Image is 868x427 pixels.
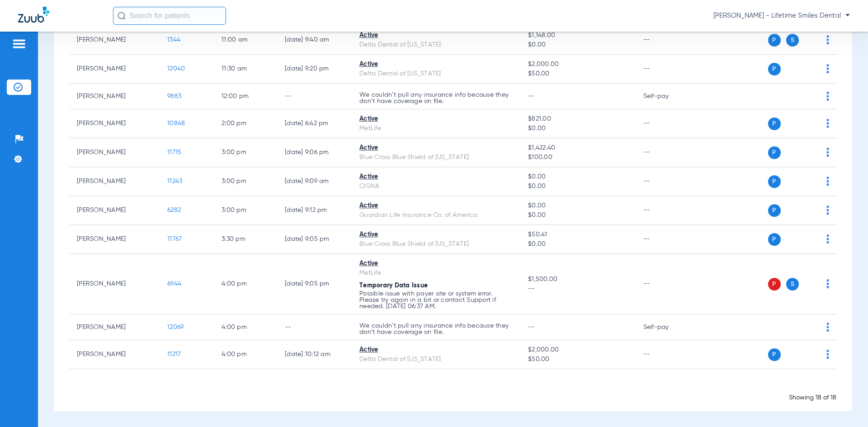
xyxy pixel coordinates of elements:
img: hamburger-icon [12,38,26,49]
img: group-dot-blue.svg [826,279,829,288]
span: $0.00 [528,172,628,182]
span: $1,148.00 [528,31,628,40]
span: $0.00 [528,40,628,50]
span: P [768,278,781,291]
td: -- [636,340,697,369]
span: 9883 [167,93,181,99]
img: group-dot-blue.svg [826,119,829,128]
span: 6944 [167,281,181,287]
span: 11767 [167,236,182,242]
span: $0.00 [528,201,628,211]
div: Active [359,345,514,355]
span: $50.00 [528,355,628,364]
span: P [768,233,781,246]
span: $50.41 [528,230,628,239]
span: 12069 [167,324,184,330]
div: Active [359,31,514,40]
td: -- [636,55,697,84]
div: Active [359,60,514,69]
td: -- [636,167,697,196]
td: 4:00 PM [214,254,278,314]
td: Self-pay [636,84,697,109]
span: $0.00 [528,182,628,191]
p: We couldn’t pull any insurance info because they don’t have coverage on file. [359,323,514,335]
td: [PERSON_NAME] [70,109,160,138]
td: 3:00 PM [214,196,278,225]
td: 4:00 PM [214,340,278,369]
td: -- [636,138,697,167]
span: P [768,146,781,159]
td: 3:30 PM [214,225,278,254]
td: 12:00 PM [214,84,278,109]
span: 10848 [167,120,185,127]
td: [DATE] 9:09 AM [278,167,352,196]
img: group-dot-blue.svg [826,235,829,244]
td: 11:00 AM [214,26,278,55]
td: [PERSON_NAME] [70,167,160,196]
span: P [768,175,781,188]
span: 11715 [167,149,181,155]
span: [PERSON_NAME] - Lifetime Smiles Dental [713,11,850,20]
div: MetLife [359,268,514,278]
img: group-dot-blue.svg [826,206,829,215]
img: group-dot-blue.svg [826,64,829,73]
div: Active [359,114,514,124]
span: $0.00 [528,124,628,133]
span: $2,000.00 [528,345,628,355]
img: group-dot-blue.svg [826,92,829,101]
td: [PERSON_NAME] [70,138,160,167]
td: [DATE] 6:42 PM [278,109,352,138]
td: [DATE] 10:12 AM [278,340,352,369]
td: [DATE] 9:06 PM [278,138,352,167]
span: S [786,34,799,47]
td: [PERSON_NAME] [70,84,160,109]
span: P [768,34,781,47]
span: P [768,117,781,130]
span: 11243 [167,178,182,184]
td: [PERSON_NAME] [70,225,160,254]
td: [PERSON_NAME] [70,196,160,225]
span: 12040 [167,66,185,72]
td: 11:30 AM [214,55,278,84]
div: Active [359,143,514,153]
div: Active [359,201,514,211]
span: $2,000.00 [528,60,628,69]
div: MetLife [359,124,514,133]
img: group-dot-blue.svg [826,350,829,359]
td: [PERSON_NAME] [70,340,160,369]
span: P [768,63,781,75]
td: [PERSON_NAME] [70,55,160,84]
td: [DATE] 9:20 PM [278,55,352,84]
td: 2:00 PM [214,109,278,138]
td: -- [278,84,352,109]
td: [PERSON_NAME] [70,314,160,340]
span: Showing 18 of 18 [789,394,836,401]
td: -- [636,254,697,314]
div: Active [359,172,514,182]
div: Delta Dental of [US_STATE] [359,69,514,79]
div: Delta Dental of [US_STATE] [359,40,514,50]
td: -- [636,225,697,254]
span: -- [528,93,535,99]
span: $100.00 [528,153,628,162]
span: P [768,348,781,361]
td: [PERSON_NAME] [70,254,160,314]
input: Search for patients [113,7,226,25]
p: We couldn’t pull any insurance info because they don’t have coverage on file. [359,92,514,104]
td: [DATE] 9:05 PM [278,225,352,254]
img: Zuub Logo [18,7,49,23]
span: $1,500.00 [528,275,628,284]
span: S [786,278,799,291]
p: Possible issue with payer site or system error. Please try again in a bit or contact Support if n... [359,291,514,310]
img: Search Icon [118,12,126,20]
div: Blue Cross Blue Shield of [US_STATE] [359,153,514,162]
td: 3:00 PM [214,167,278,196]
span: $0.00 [528,211,628,220]
td: [DATE] 9:12 PM [278,196,352,225]
td: Self-pay [636,314,697,340]
img: group-dot-blue.svg [826,148,829,157]
td: [PERSON_NAME] [70,26,160,55]
span: 11217 [167,351,181,357]
span: P [768,204,781,217]
td: [DATE] 9:40 AM [278,26,352,55]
